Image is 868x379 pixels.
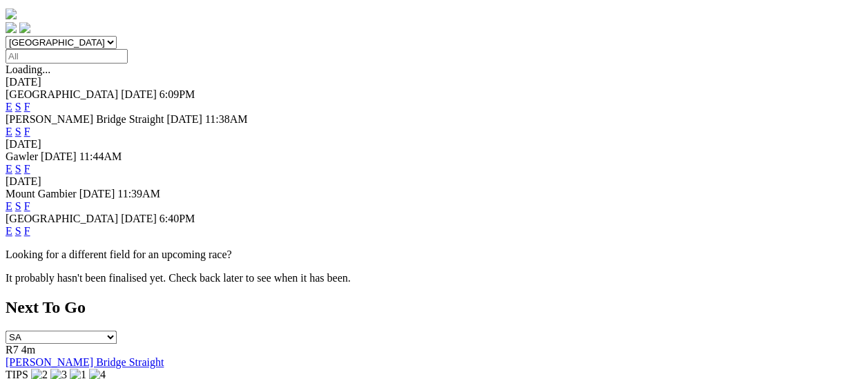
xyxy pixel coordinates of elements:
[6,126,12,137] a: E
[166,113,202,125] span: [DATE]
[117,188,160,200] span: 11:39AM
[6,76,862,88] div: [DATE]
[6,138,862,150] div: [DATE]
[6,213,118,224] span: [GEOGRAPHIC_DATA]
[205,113,248,125] span: 11:38AM
[15,126,21,137] a: S
[6,356,164,368] a: [PERSON_NAME] Bridge Straight
[6,64,50,75] span: Loading...
[6,200,12,212] a: E
[160,88,195,100] span: 6:09PM
[79,150,122,162] span: 11:44AM
[24,163,30,175] a: F
[41,150,77,162] span: [DATE]
[15,225,21,237] a: S
[21,344,35,356] span: 4m
[6,22,17,33] img: facebook.svg
[6,175,862,188] div: [DATE]
[15,101,21,113] a: S
[6,188,77,200] span: Mount Gambier
[160,213,195,224] span: 6:40PM
[6,101,12,113] a: E
[6,113,164,125] span: [PERSON_NAME] Bridge Straight
[6,88,118,100] span: [GEOGRAPHIC_DATA]
[6,272,351,284] partial: It probably hasn't been finalised yet. Check back later to see when it has been.
[24,101,30,113] a: F
[6,298,862,317] h2: Next To Go
[15,200,21,212] a: S
[6,49,128,64] input: Select date
[79,188,115,200] span: [DATE]
[24,200,30,212] a: F
[6,8,17,19] img: logo-grsa-white.png
[6,249,862,261] p: Looking for a different field for an upcoming race?
[19,22,30,33] img: twitter.svg
[24,126,30,137] a: F
[6,344,19,356] span: R7
[121,88,157,100] span: [DATE]
[6,150,38,162] span: Gawler
[121,213,157,224] span: [DATE]
[6,225,12,237] a: E
[15,163,21,175] a: S
[6,163,12,175] a: E
[24,225,30,237] a: F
